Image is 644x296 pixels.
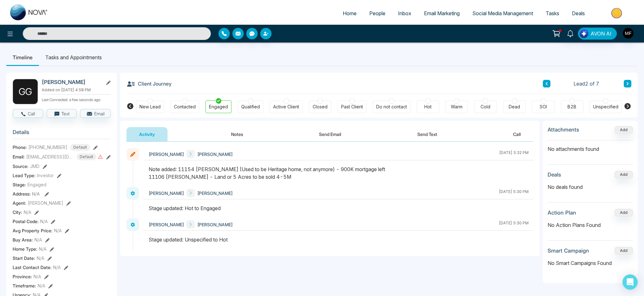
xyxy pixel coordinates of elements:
[472,10,533,16] span: Social Media Management
[548,259,633,267] p: No Smart Campaigns Found
[24,209,31,216] span: N/A
[30,163,40,170] span: JMD
[578,28,617,40] button: AVON AI
[13,163,28,170] span: Source:
[567,104,576,110] div: B2B
[38,282,45,289] span: N/A
[615,247,633,254] button: Add
[149,221,184,228] span: [PERSON_NAME]
[46,109,77,118] button: Text
[509,104,520,110] div: Dead
[126,79,172,88] h3: Client Journey
[13,153,25,160] span: Email:
[42,96,111,103] p: Last Connected: a few seconds ago
[10,4,48,20] img: Nova CRM Logo
[13,209,22,216] span: City :
[13,282,36,289] span: Timeframe :
[363,7,392,19] a: People
[13,181,26,188] span: Stage:
[77,153,96,160] span: Default
[197,151,233,158] span: [PERSON_NAME]
[28,181,46,188] span: Engaged
[424,10,460,16] span: Email Marketing
[500,127,533,141] button: Call
[80,109,111,118] button: Email
[499,150,529,158] div: [DATE] 5:32 PM
[548,183,633,191] p: No deals found
[13,190,40,197] span: Address:
[241,104,260,110] div: Qualified
[418,7,466,19] a: Email Marketing
[139,104,161,110] div: New Lead
[594,6,640,20] img: Market-place.gif
[53,264,61,271] span: N/A
[313,104,328,110] div: Closed
[481,104,490,110] div: Cold
[197,221,233,228] span: [PERSON_NAME]
[548,209,576,216] h3: Action Plan
[343,10,357,16] span: Home
[13,129,111,139] h3: Details
[623,274,638,290] div: Open Intercom Messenger
[209,104,228,110] div: Engaged
[37,255,44,261] span: N/A
[451,104,463,110] div: Warm
[593,104,618,110] div: Unspecified
[34,236,42,243] span: N/A
[392,7,418,19] a: Inbox
[40,218,48,225] span: N/A
[13,218,39,225] span: Postal Code :
[580,29,588,38] img: Lead Flow
[376,104,407,110] div: Do not contact
[34,273,41,280] span: N/A
[197,190,233,196] span: [PERSON_NAME]
[548,171,561,178] h3: Deals
[615,127,633,132] span: Add
[499,220,529,228] div: [DATE] 5:30 PM
[149,190,184,196] span: [PERSON_NAME]
[54,227,62,234] span: N/A
[499,189,529,197] div: [DATE] 5:30 PM
[13,227,52,234] span: Avg Property Price :
[13,200,26,206] span: Agent:
[615,209,633,216] button: Add
[13,255,35,261] span: Start Date :
[13,236,33,243] span: Buy Area :
[28,200,63,206] span: [PERSON_NAME]
[306,127,354,141] button: Send Email
[26,153,74,160] span: [EMAIL_ADDRESS][DOMAIN_NAME]
[13,79,38,104] div: G G
[398,10,411,16] span: Inbox
[540,104,547,110] div: SOI
[218,127,256,141] button: Notes
[615,171,633,178] button: Add
[42,87,111,93] p: Added on [DATE] 4:58 PM
[39,246,46,252] span: N/A
[546,10,559,16] span: Tasks
[28,144,67,151] span: [PHONE_NUMBER]
[341,104,363,110] div: Past Client
[42,79,101,85] h2: [PERSON_NAME]
[273,104,299,110] div: Active Client
[369,10,385,16] span: People
[126,127,168,141] button: Activity
[573,80,599,87] span: Lead 2 of 7
[13,273,32,280] span: Province :
[32,191,40,196] span: N/A
[566,7,591,19] a: Deals
[591,30,611,37] span: AVON AI
[174,104,196,110] div: Contacted
[13,264,52,271] span: Last Contact Date :
[336,7,363,19] a: Home
[615,126,633,134] button: Add
[548,126,579,133] h3: Attachments
[70,144,90,151] span: Default
[466,7,539,19] a: Social Media Management
[548,221,633,229] p: No Action Plans Found
[6,49,39,66] li: Timeline
[37,172,54,179] span: Investor
[13,144,27,151] span: Phone:
[623,28,634,39] img: User Avatar
[424,104,432,110] div: Hot
[548,248,589,254] h3: Smart Campaign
